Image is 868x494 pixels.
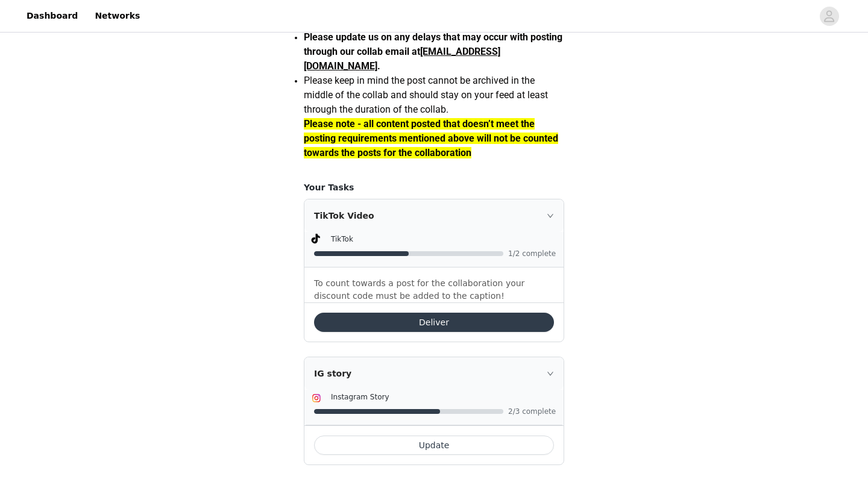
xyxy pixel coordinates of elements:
[304,75,548,115] span: Please keep in mind the post cannot be archived in the middle of the collab and should stay on yo...
[19,2,85,30] a: Dashboard
[314,313,554,332] button: Deliver
[508,408,556,415] span: 2/3 complete
[87,2,147,30] a: Networks
[304,46,500,72] span: [EMAIL_ADDRESS][DOMAIN_NAME]
[304,118,558,158] span: Please note - all content posted that doesn’t meet the posting requirements mentioned above will ...
[331,235,353,243] span: TikTok
[304,357,564,390] div: icon: rightIG story
[304,31,562,72] strong: Please update us on any delays that may occur with posting through our collab email at .
[508,250,556,257] span: 1/2 complete
[312,393,321,403] img: Instagram Icon
[331,393,389,401] span: Instagram Story
[547,212,554,219] i: icon: right
[314,277,554,302] p: To count towards a post for the collaboration your discount code must be added to the caption!
[823,7,835,26] div: avatar
[304,181,564,194] h4: Your Tasks
[314,436,554,455] button: Update
[547,370,554,377] i: icon: right
[304,199,564,232] div: icon: rightTikTok Video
